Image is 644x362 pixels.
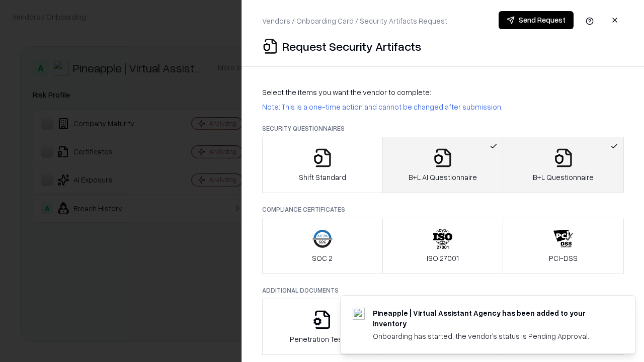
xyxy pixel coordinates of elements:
p: Additional Documents [262,286,624,295]
p: B+L AI Questionnaire [409,172,477,183]
p: Note: This is a one-time action and cannot be changed after submission. [262,102,624,112]
p: Vendors / Onboarding Card / Security Artifacts Request [262,16,447,26]
button: Shift Standard [262,137,383,193]
p: Request Security Artifacts [282,38,421,54]
p: B+L Questionnaire [533,172,594,183]
p: Shift Standard [299,172,346,183]
p: Security Questionnaires [262,124,624,133]
button: PCI-DSS [503,218,624,274]
p: Select the items you want the vendor to complete: [262,87,624,98]
button: B+L AI Questionnaire [382,137,504,193]
div: Onboarding has started, the vendor's status is Pending Approval. [373,331,611,341]
p: Compliance Certificates [262,205,624,214]
button: ISO 27001 [382,218,504,274]
button: SOC 2 [262,218,383,274]
button: Penetration Testing [262,299,383,355]
p: SOC 2 [312,253,333,263]
button: B+L Questionnaire [503,137,624,193]
p: PCI-DSS [549,253,578,263]
p: ISO 27001 [427,253,459,263]
button: Send Request [499,11,574,29]
p: Penetration Testing [290,334,355,344]
img: trypineapple.com [353,308,365,320]
div: Pineapple | Virtual Assistant Agency has been added to your inventory [373,308,611,329]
